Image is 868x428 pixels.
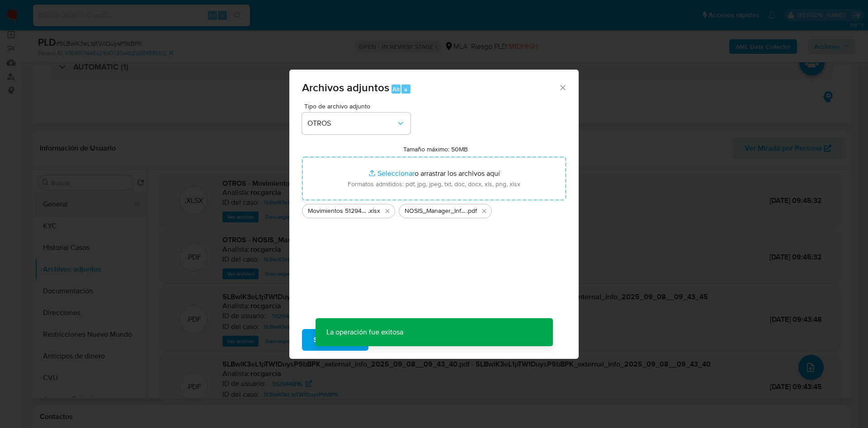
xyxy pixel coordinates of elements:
[479,206,490,216] button: Eliminar NOSIS_Manager_InformeIndividual_20077737805_620658_20250908094320.pdf
[302,200,566,218] ul: Archivos seleccionados
[302,80,389,95] span: Archivos adjuntos
[405,207,467,216] span: NOSIS_Manager_InformeIndividual_20077737805_620658_20250908094320
[467,207,477,216] span: .pdf
[302,329,368,351] button: Subir archivo
[558,83,566,91] button: Cerrar
[302,113,410,134] button: OTROS
[314,330,357,350] span: Subir archivo
[392,85,400,94] span: Alt
[304,103,413,109] span: Tipo de archivo adjunto
[307,119,396,128] span: OTROS
[308,207,368,216] span: Movimientos 512944816
[316,318,414,346] p: La operación fue exitosa
[384,330,413,350] span: Cancelar
[382,206,393,216] button: Eliminar Movimientos 512944816.xlsx
[368,207,380,216] span: .xlsx
[404,85,407,94] span: a
[403,145,468,153] label: Tamaño máximo: 50MB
